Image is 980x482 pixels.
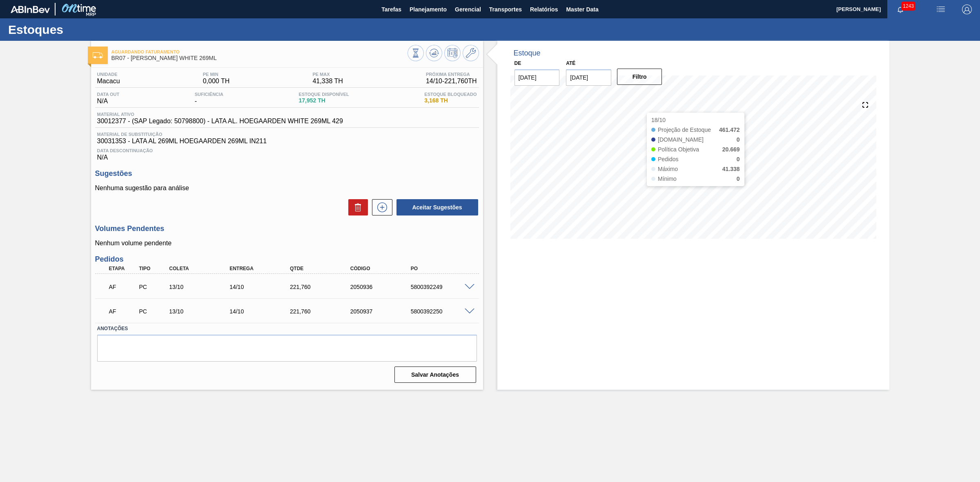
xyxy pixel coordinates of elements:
span: Data out [97,92,120,97]
span: Material ativo [97,112,343,117]
button: Visão Geral dos Estoques [408,45,424,61]
div: PO [409,266,477,271]
span: Gerencial [455,4,481,14]
div: Aguardando Faturamento [107,302,139,320]
span: Data Descontinuação [97,148,477,153]
button: Atualizar Gráfico [426,45,442,61]
button: Ir ao Master Data / Geral [463,45,479,61]
span: Estoque Disponível [299,92,349,97]
span: Planejamento [410,4,447,14]
span: 14/10 - 221,760 TH [426,78,477,85]
p: Nenhuma sugestão para análise [95,184,479,192]
div: Estoque [514,49,541,58]
span: 17,952 TH [299,98,349,104]
input: dd/mm/yyyy [566,69,611,86]
h1: Estoques [8,25,153,34]
span: 41,338 TH [312,78,343,85]
div: Aceitar Sugestões [392,198,479,216]
div: Coleta [167,266,236,271]
img: TNhmsLtSVTkK8tSr43FrP2fwEKptu5GPRR3wAAAABJRU5ErkJggg== [11,6,50,13]
div: N/A [95,92,122,105]
span: Relatórios [530,4,558,14]
span: Master Data [566,4,598,14]
input: dd/mm/yyyy [514,69,560,86]
span: Suficiência [195,92,223,97]
span: 0,000 TH [203,78,230,85]
span: Material de Substituição [97,132,477,137]
button: Notificações [887,4,913,15]
div: 2050937 [348,308,417,315]
div: Entrega [227,266,296,271]
div: Nova sugestão [368,199,392,215]
button: Salvar Anotações [394,366,476,383]
div: Aguardando Faturamento [107,278,139,296]
label: Até [566,60,575,66]
img: Ícone [93,52,103,58]
span: Próxima Entrega [426,72,477,77]
span: 1243 [901,2,915,11]
span: 30012377 - (SAP Legado: 50798800) - LATA AL. HOEGAARDEN WHITE 269ML 429 [97,118,343,125]
button: Programar Estoque [444,45,461,61]
p: AF [109,284,137,290]
button: Aceitar Sugestões [396,199,478,215]
button: Filtro [617,69,662,85]
div: Tipo [137,266,169,271]
h3: Sugestões [95,169,479,178]
p: AF [109,308,137,315]
div: - [193,92,225,105]
div: 221,760 [288,284,356,290]
span: PE MIN [203,72,230,77]
span: PE MAX [312,72,343,77]
h3: Volumes Pendentes [95,224,479,233]
div: Pedido de Compra [137,284,169,290]
div: N/A [95,145,479,161]
span: BR07 - LATA HOEGAARDEN WHITE 269ML [111,55,408,61]
img: userActions [936,4,946,14]
div: 13/10/2025 [167,308,236,315]
div: Código [348,266,417,271]
span: Unidade [97,72,120,77]
span: Aguardando Faturamento [111,49,408,54]
div: 14/10/2025 [227,284,296,290]
span: 30031353 - LATA AL 269ML HOEGAARDEN 269ML IN211 [97,138,477,145]
div: Qtde [288,266,356,271]
div: Excluir Sugestões [344,199,368,215]
div: 14/10/2025 [227,308,296,315]
div: 221,760 [288,308,356,315]
div: Pedido de Compra [137,308,169,315]
span: Transportes [489,4,522,14]
p: Nenhum volume pendente [95,240,479,247]
label: Anotações [97,323,477,335]
span: Macacu [97,78,120,85]
span: Tarefas [381,4,401,14]
span: 3,168 TH [424,98,477,104]
h3: Pedidos [95,255,479,264]
img: Logout [962,4,972,14]
div: Etapa [107,266,139,271]
div: 13/10/2025 [167,284,236,290]
div: 5800392250 [409,308,477,315]
div: 5800392249 [409,284,477,290]
label: De [514,60,521,66]
span: Estoque Bloqueado [424,92,477,97]
div: 2050936 [348,284,417,290]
